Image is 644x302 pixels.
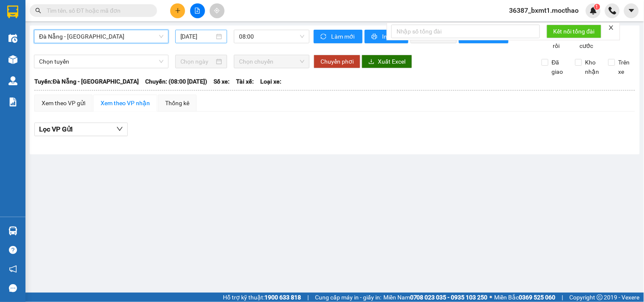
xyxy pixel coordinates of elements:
span: file-add [194,8,200,14]
img: logo-vxr [7,6,18,18]
button: downloadXuất Excel [362,55,412,68]
span: question-circle [9,246,17,254]
button: Lọc VP Gửi [34,123,128,136]
span: Hỗ trợ kỹ thuật: [223,293,301,302]
img: icon-new-feature [590,7,597,14]
span: Lọc VP Gửi [39,124,73,134]
strong: 0369 525 060 [519,294,556,301]
span: close [608,25,614,31]
img: warehouse-icon [8,55,17,64]
span: In phơi [382,32,402,41]
span: down [116,126,123,132]
button: syncLàm mới [314,30,363,43]
button: file-add [190,3,205,18]
button: Chuyển phơi [314,55,360,68]
button: plus [170,3,185,18]
span: 1 [596,4,599,10]
span: Trên xe [615,58,636,76]
span: Miền Nam [383,293,488,302]
span: | [307,293,309,302]
img: warehouse-icon [8,34,17,43]
span: ⚪️ [490,296,492,299]
button: caret-down [624,3,639,18]
button: aim [210,3,225,18]
span: Chuyến: (08:00 [DATE]) [145,77,207,86]
div: Thống kê [165,98,189,108]
span: plus [175,8,181,14]
span: Làm mới [331,32,356,41]
img: phone-icon [609,7,616,14]
span: Đã giao [548,58,569,76]
span: notification [9,265,17,273]
span: Kho nhận [582,58,603,76]
input: Tìm tên, số ĐT hoặc mã đơn [47,6,147,15]
input: Chọn ngày [180,57,215,66]
strong: 1900 633 818 [264,294,301,301]
span: Loại xe: [260,77,281,86]
b: Tuyến: Đà Nẵng - [GEOGRAPHIC_DATA] [34,78,139,85]
span: search [35,8,41,14]
input: 12/10/2025 [180,32,215,41]
span: Đà Nẵng - Tuy Hoà [39,30,163,43]
span: 08:00 [239,30,304,43]
span: printer [371,34,379,40]
sup: 1 [594,4,600,10]
span: Số xe: [214,77,230,86]
button: printerIn phơi [365,30,408,43]
span: Kết nối tổng đài [554,27,595,36]
span: message [9,284,17,292]
span: Cung cấp máy in - giấy in: [315,293,381,302]
strong: 0708 023 035 - 0935 103 250 [410,294,488,301]
span: Chọn chuyến [239,55,304,68]
button: Kết nối tổng đài [547,25,602,38]
img: solution-icon [8,98,17,106]
span: | [562,293,563,302]
div: Xem theo VP gửi [42,98,85,108]
span: sync [321,34,328,40]
span: Chọn tuyến [39,55,163,68]
span: caret-down [628,7,636,14]
span: 36387_bxmt1.mocthao [503,5,586,16]
input: Nhập số tổng đài [391,25,540,38]
div: Xem theo VP nhận [101,98,150,108]
span: Miền Bắc [495,293,556,302]
img: warehouse-icon [8,226,17,235]
span: Tài xế: [236,77,254,86]
img: warehouse-icon [8,76,17,85]
span: copyright [597,294,603,300]
span: aim [214,8,220,14]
